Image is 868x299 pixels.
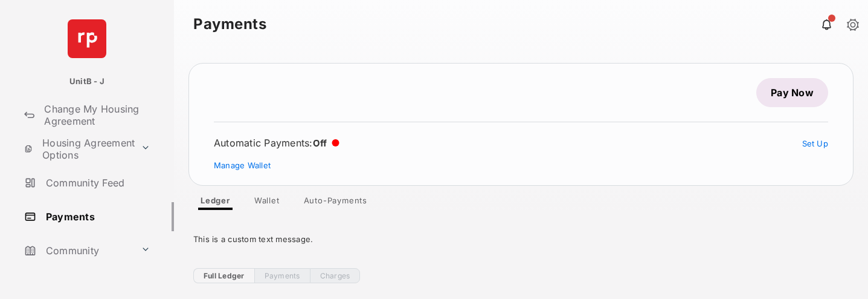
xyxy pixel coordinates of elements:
[310,268,361,283] a: Charges
[254,268,310,283] a: Payments
[193,268,254,283] a: Full Ledger
[19,202,174,231] a: Payments
[193,225,849,254] div: This is a custom text message.
[68,19,106,58] img: svg+xml;base64,PHN2ZyB4bWxucz0iaHR0cDovL3d3dy53My5vcmcvMjAwMC9zdmciIHdpZHRoPSI2NCIgaGVpZ2h0PSI2NC...
[19,236,136,265] a: Community
[19,134,136,163] a: Housing Agreement Options
[802,139,829,148] a: Set Up
[313,137,327,149] span: Off
[19,100,174,130] a: Change My Housing Agreement
[193,17,266,31] strong: Payments
[19,270,136,299] a: My Apartment
[19,168,174,197] a: Community Feed
[214,160,271,170] a: Manage Wallet
[69,76,104,88] p: UnitB - J
[294,195,377,210] a: Auto-Payments
[245,195,289,210] a: Wallet
[214,137,339,149] div: Automatic Payments :
[191,195,240,210] a: Ledger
